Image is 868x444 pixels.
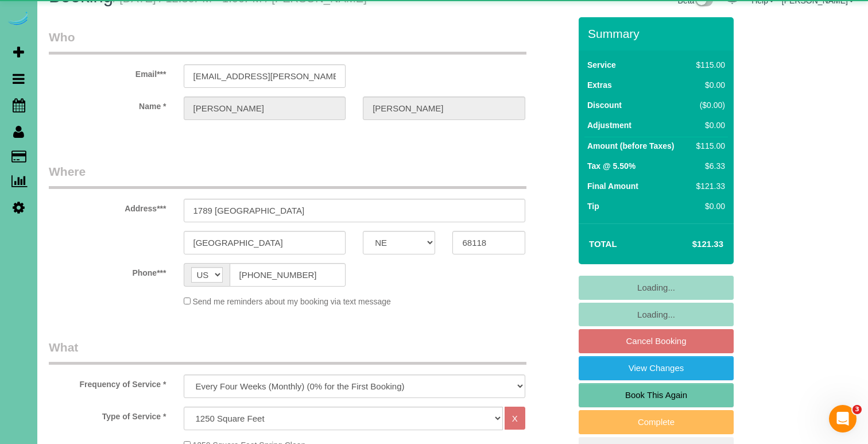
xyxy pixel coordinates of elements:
h3: Summary [588,27,728,40]
label: Discount [587,99,622,111]
legend: Who [49,29,526,55]
div: $115.00 [692,59,725,71]
label: Type of Service * [40,407,175,422]
div: $0.00 [692,79,725,91]
img: Automaid Logo [7,11,30,28]
label: Tax @ 5.50% [587,160,635,172]
label: Extras [587,79,612,91]
div: $6.33 [692,160,725,172]
iframe: Intercom live chat [829,405,857,433]
legend: What [49,339,526,365]
label: Frequency of Service * [40,374,175,390]
span: 3 [852,405,862,414]
strong: Total [589,239,617,249]
span: Send me reminders about my booking via text message [192,297,391,306]
div: $115.00 [692,140,725,152]
div: ($0.00) [692,99,725,111]
a: View Changes [579,356,734,380]
div: $121.33 [692,180,725,192]
div: $0.00 [692,119,725,131]
h4: $121.33 [658,240,723,249]
label: Tip [587,200,599,212]
label: Amount (before Taxes) [587,140,674,152]
label: Final Amount [587,180,638,192]
div: $0.00 [692,200,725,212]
label: Adjustment [587,119,631,131]
label: Service [587,59,616,71]
label: Name * [40,96,175,112]
legend: Where [49,163,526,189]
a: Book This Again [579,383,734,407]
